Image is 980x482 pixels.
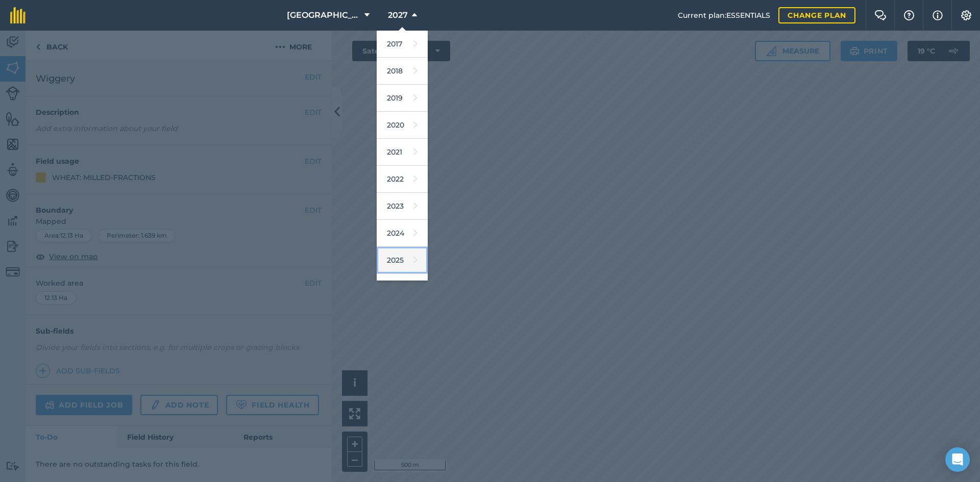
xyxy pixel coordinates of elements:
[903,10,915,20] img: A question mark icon
[377,58,428,85] a: 2018
[377,220,428,247] a: 2024
[388,9,408,21] span: 2027
[874,10,887,20] img: Two speech bubbles overlapping with the left bubble in the forefront
[377,193,428,220] a: 2023
[778,7,855,23] a: Change plan
[377,166,428,193] a: 2022
[678,10,770,21] span: Current plan : ESSENTIALS
[377,247,428,274] a: 2025
[933,9,943,21] img: svg+xml;base64,PHN2ZyB4bWxucz0iaHR0cDovL3d3dy53My5vcmcvMjAwMC9zdmciIHdpZHRoPSIxNyIgaGVpZ2h0PSIxNy...
[960,10,972,20] img: A cog icon
[377,31,428,58] a: 2017
[377,112,428,139] a: 2020
[377,274,428,301] a: 2026
[287,9,360,21] span: [GEOGRAPHIC_DATA]
[377,139,428,166] a: 2021
[377,85,428,112] a: 2019
[10,7,26,23] img: fieldmargin Logo
[945,447,970,472] div: Open Intercom Messenger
